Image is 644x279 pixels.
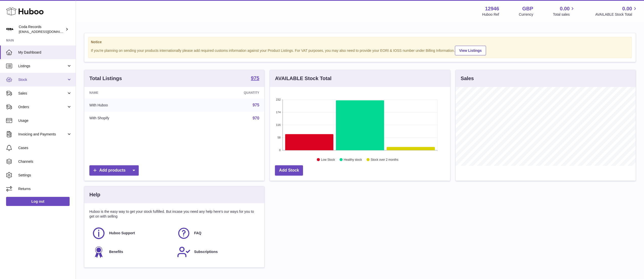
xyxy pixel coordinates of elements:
[344,158,362,161] text: Healthy stock
[18,146,72,150] span: Cases
[455,46,486,55] a: View Listings
[482,12,499,17] div: Huboo Ref
[275,165,303,176] a: Add Stock
[19,30,74,34] span: [EMAIL_ADDRESS][DOMAIN_NAME]
[485,5,499,12] strong: 12946
[89,209,259,219] p: Huboo is the easy way to get your stock fulfilled. But incase you need any help here's our ways f...
[194,231,202,236] span: FAQ
[371,158,398,161] text: Stock over 2 months
[278,136,281,139] text: 58
[89,165,139,176] a: Add products
[91,45,629,55] div: If you're planning on sending your products internationally please add required customs informati...
[321,158,335,161] text: Low Stock
[622,5,632,12] span: 0.00
[177,226,257,240] a: FAQ
[560,5,570,12] span: 0.00
[84,87,182,99] th: Name
[194,249,218,254] span: Subscriptions
[595,5,638,17] a: 0.00 AVAILABLE Stock Total
[279,149,281,152] text: 0
[109,249,123,254] span: Benefits
[6,26,14,33] img: haz@pcatmedia.com
[276,111,280,114] text: 174
[182,87,265,99] th: Quantity
[253,103,259,107] a: 975
[92,245,172,259] a: Benefits
[84,112,182,125] td: With Shopify
[92,226,172,240] a: Huboo Support
[18,132,67,137] span: Invoicing and Payments
[19,25,64,34] div: Coda Records
[6,197,70,206] a: Log out
[276,123,280,126] text: 116
[461,75,474,82] h3: Sales
[18,64,67,68] span: Listings
[18,50,72,55] span: My Dashboard
[18,105,67,109] span: Orders
[595,12,638,17] span: AVAILABLE Stock Total
[18,173,72,178] span: Settings
[18,159,72,164] span: Channels
[251,76,259,81] strong: 975
[276,98,280,101] text: 232
[18,187,72,191] span: Returns
[177,245,257,259] a: Subscriptions
[89,75,122,82] h3: Total Listings
[275,75,331,82] h3: AVAILABLE Stock Total
[553,5,575,17] a: 0.00 Total sales
[522,5,533,12] strong: GBP
[18,77,67,82] span: Stock
[109,231,135,236] span: Huboo Support
[89,191,100,198] h3: Help
[553,12,575,17] span: Total sales
[253,116,259,120] a: 970
[91,40,629,44] strong: Notice
[251,76,259,82] a: 975
[18,91,67,96] span: Sales
[18,118,72,123] span: Usage
[519,12,533,17] div: Currency
[84,99,182,112] td: With Huboo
